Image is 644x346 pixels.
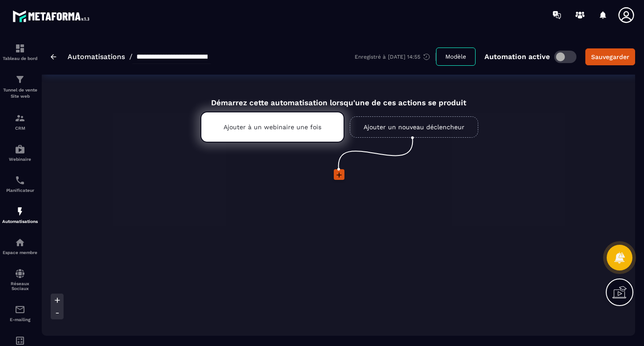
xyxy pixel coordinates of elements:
[15,335,25,346] img: accountant
[585,48,635,65] button: Sauvegarder
[15,113,25,123] img: formation
[15,43,25,54] img: formation
[68,52,125,61] a: Automatisations
[15,175,25,186] img: scheduler
[2,219,38,224] p: Automatisations
[2,317,38,322] p: E-mailing
[51,54,56,60] img: arrow
[224,123,321,131] p: Ajouter à un webinaire une fois
[484,52,550,61] p: Automation active
[2,56,38,61] p: Tableau de bord
[15,237,25,248] img: automations
[2,36,38,68] a: formationformationTableau de bord
[15,74,25,85] img: formation
[388,54,420,60] p: [DATE] 14:55
[2,298,38,329] a: emailemailE-mailing
[2,231,38,262] a: automationsautomationsEspace membre
[591,52,629,61] div: Sauvegarder
[350,116,478,138] a: Ajouter un nouveau déclencheur
[355,53,436,61] div: Enregistré à
[12,8,92,24] img: logo
[2,168,38,199] a: schedulerschedulerPlanificateur
[2,68,38,106] a: formationformationTunnel de vente Site web
[2,281,38,291] p: Réseaux Sociaux
[2,87,38,99] p: Tunnel de vente Site web
[15,304,25,315] img: email
[2,262,38,298] a: social-networksocial-networkRéseaux Sociaux
[15,206,25,217] img: automations
[178,88,499,107] div: Démarrez cette automatisation lorsqu'une de ces actions se produit
[2,137,38,168] a: automationsautomationsWebinaire
[15,268,25,279] img: social-network
[2,250,38,255] p: Espace membre
[129,52,132,61] span: /
[2,126,38,131] p: CRM
[2,106,38,137] a: formationformationCRM
[2,188,38,193] p: Planificateur
[2,199,38,231] a: automationsautomationsAutomatisations
[2,157,38,162] p: Webinaire
[15,144,25,155] img: automations
[436,48,476,66] button: Modèle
